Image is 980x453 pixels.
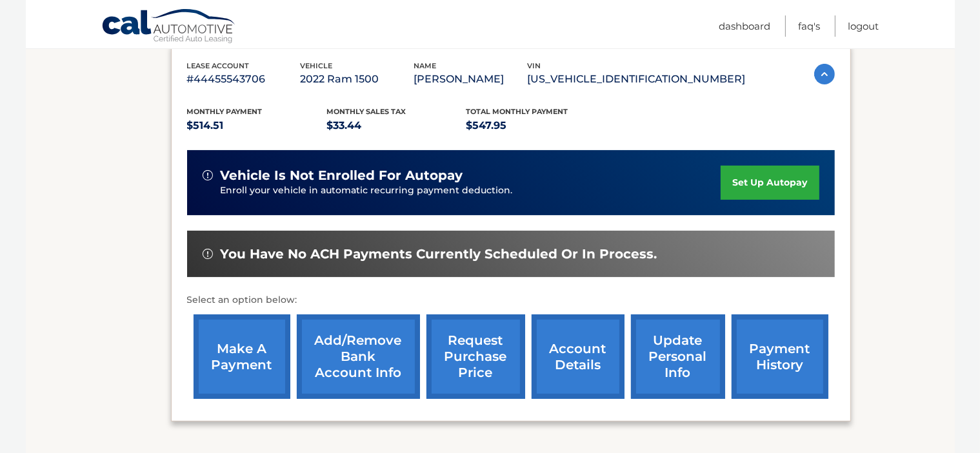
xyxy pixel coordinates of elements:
[466,107,568,116] span: Total Monthly Payment
[187,117,327,135] p: $514.51
[221,184,721,198] p: Enroll your vehicle in automatic recurring payment deduction.
[194,314,290,399] a: make a payment
[528,61,541,70] span: vin
[221,246,657,262] span: You have no ACH payments currently scheduled or in process.
[326,117,466,135] p: $33.44
[466,117,606,135] p: $547.95
[203,170,213,180] img: alert-white.svg
[187,70,301,88] p: #44455543706
[528,70,746,88] p: [US_VEHICLE_IDENTIFICATION_NUMBER]
[414,70,528,88] p: [PERSON_NAME]
[848,15,879,37] a: Logout
[719,15,771,37] a: Dashboard
[187,293,835,308] p: Select an option below:
[187,61,250,70] span: lease account
[301,61,333,70] span: vehicle
[301,70,414,88] p: 2022 Ram 1500
[631,314,725,399] a: update personal info
[799,15,821,37] a: FAQ's
[326,107,406,116] span: Monthly sales Tax
[532,314,625,399] a: account details
[414,61,437,70] span: name
[203,249,213,259] img: alert-white.svg
[814,64,835,84] img: accordion-active.svg
[101,8,237,46] a: Cal Automotive
[297,314,420,399] a: Add/Remove bank account info
[732,314,828,399] a: payment history
[187,107,263,116] span: Monthly Payment
[221,168,463,184] span: vehicle is not enrolled for autopay
[426,314,525,399] a: request purchase price
[721,166,819,200] a: set up autopay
